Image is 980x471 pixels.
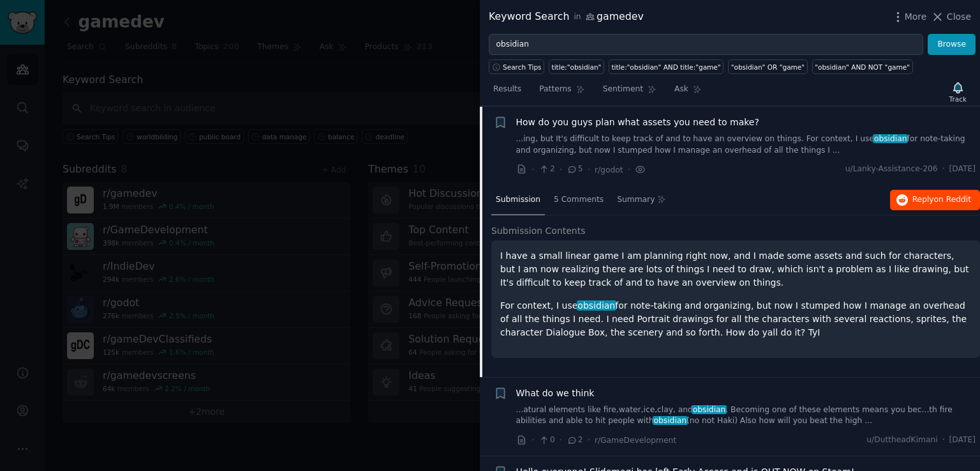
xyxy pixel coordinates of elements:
[873,134,908,143] span: obsidian
[560,163,562,176] span: ·
[949,164,976,175] span: [DATE]
[500,249,971,290] p: I have a small linear game I am planning right now, and I made some assets and such for character...
[942,435,945,446] span: ·
[598,79,661,105] a: Sentiment
[493,84,521,95] span: Results
[516,116,759,129] a: How do you guys plan what assets you need to make?
[674,84,688,95] span: Ask
[627,163,630,176] span: ·
[912,194,971,206] span: Reply
[516,387,595,400] a: What do we think
[866,435,937,446] span: u/DuttheadKimani
[949,435,976,446] span: [DATE]
[611,63,720,72] div: title:"obsidian" AND title:"game"
[845,164,938,175] span: u/Lanky-Assistance-206
[670,79,706,105] a: Ask
[489,9,644,25] div: Keyword Search gamedev
[595,436,676,445] span: r/GameDevelopment
[539,84,571,95] span: Patterns
[945,79,971,105] button: Track
[890,190,980,210] button: Replyon Reddit
[496,194,540,206] span: Submission
[812,59,913,74] a: "obsidian" AND NOT "game"
[531,433,534,447] span: ·
[503,63,542,72] span: Search Tips
[538,164,554,175] span: 2
[942,164,945,175] span: ·
[516,405,976,427] a: ...atural elements like fire,water,ice,clay, andobsidian. Becoming one of these elements means yo...
[947,10,971,24] span: Close
[692,405,727,414] span: obsidian
[731,63,805,72] div: "obsidian" OR "game"
[728,59,808,74] a: "obsidian" OR "game"
[588,163,590,176] span: ·
[500,299,971,339] p: For context, I use for note-taking and organizing, but now I stumped how I manage an overhead of ...
[549,59,604,74] a: title:"obsidian"
[560,433,562,447] span: ·
[891,10,927,24] button: More
[815,63,910,72] div: "obsidian" AND NOT "game"
[538,435,554,446] span: 0
[931,10,971,24] button: Close
[489,59,544,74] button: Search Tips
[577,300,616,311] span: obsidian
[595,166,623,174] span: r/godot
[567,435,583,446] span: 2
[552,63,602,72] div: title:"obsidian"
[489,34,923,56] input: Try a keyword related to your business
[489,79,526,105] a: Results
[588,433,590,447] span: ·
[617,194,655,206] span: Summary
[928,34,976,56] button: Browse
[535,79,589,105] a: Patterns
[531,163,534,176] span: ·
[603,84,643,95] span: Sentiment
[934,195,971,204] span: on Reddit
[491,224,586,238] span: Submission Contents
[653,416,688,425] span: obsidian
[574,12,581,23] span: in
[554,194,604,206] span: 5 Comments
[949,95,967,104] div: Track
[516,134,976,156] a: ...ing, but It's difficult to keep track of and to have an overview on things. For context, I use...
[609,59,724,74] a: title:"obsidian" AND title:"game"
[567,164,583,175] span: 5
[905,10,927,24] span: More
